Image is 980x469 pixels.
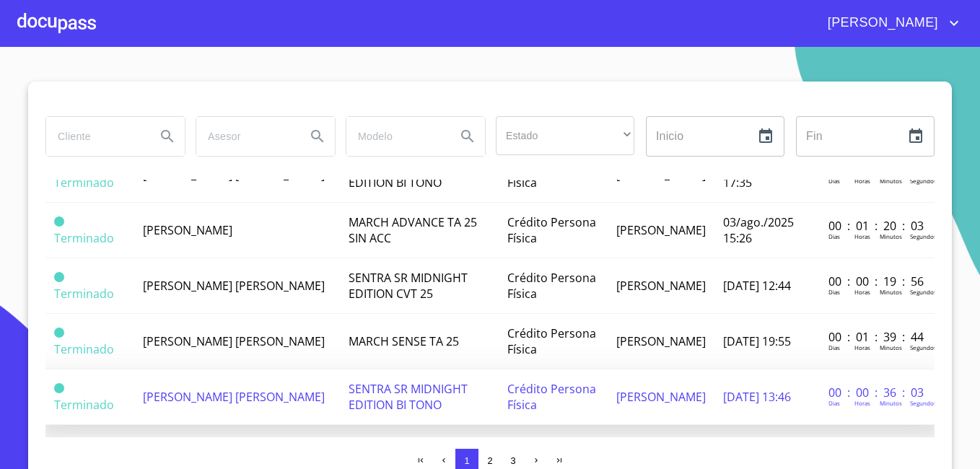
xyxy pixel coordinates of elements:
[54,286,114,302] span: Terminado
[54,383,64,393] span: Terminado
[880,399,902,407] p: Minutos
[464,455,469,466] span: 1
[496,116,634,155] div: ​
[46,117,144,156] input: search
[349,214,477,246] span: MARCH ADVANCE TA 25 SIN ACC
[507,325,596,357] span: Crédito Persona Física
[143,222,232,238] span: [PERSON_NAME]
[854,177,870,185] p: Horas
[723,214,794,246] span: 03/ago./2025 15:26
[828,232,840,240] p: Dias
[54,328,64,338] span: Terminado
[487,455,492,466] span: 2
[54,341,114,357] span: Terminado
[854,343,870,351] p: Horas
[723,389,791,405] span: [DATE] 13:46
[349,333,459,349] span: MARCH SENSE TA 25
[54,175,114,190] span: Terminado
[910,288,937,296] p: Segundos
[828,399,840,407] p: Dias
[880,177,902,185] p: Minutos
[450,119,485,154] button: Search
[828,177,840,185] p: Dias
[880,288,902,296] p: Minutos
[828,343,840,351] p: Dias
[828,288,840,296] p: Dias
[880,232,902,240] p: Minutos
[54,397,114,413] span: Terminado
[880,343,902,351] p: Minutos
[54,230,114,246] span: Terminado
[54,216,64,227] span: Terminado
[616,333,706,349] span: [PERSON_NAME]
[828,329,926,345] p: 00 : 01 : 39 : 44
[828,385,926,400] p: 00 : 00 : 36 : 03
[854,232,870,240] p: Horas
[817,12,963,35] button: account of current user
[349,437,481,468] span: VERSA SENSE CVT 25 SIN ACC
[346,117,445,156] input: search
[828,273,926,289] p: 00 : 00 : 19 : 56
[910,343,937,351] p: Segundos
[910,177,937,185] p: Segundos
[349,270,468,302] span: SENTRA SR MIDNIGHT EDITION CVT 25
[507,214,596,246] span: Crédito Persona Física
[723,333,791,349] span: [DATE] 19:55
[854,288,870,296] p: Horas
[507,381,596,413] span: Crédito Persona Física
[349,381,468,413] span: SENTRA SR MIDNIGHT EDITION BI TONO
[817,12,945,35] span: [PERSON_NAME]
[616,278,706,294] span: [PERSON_NAME]
[616,389,706,405] span: [PERSON_NAME]
[300,119,335,154] button: Search
[143,333,325,349] span: [PERSON_NAME] [PERSON_NAME]
[723,278,791,294] span: [DATE] 12:44
[507,270,596,302] span: Crédito Persona Física
[196,117,294,156] input: search
[150,119,185,154] button: Search
[510,455,515,466] span: 3
[910,399,937,407] p: Segundos
[143,278,325,294] span: [PERSON_NAME] [PERSON_NAME]
[143,389,325,405] span: [PERSON_NAME] [PERSON_NAME]
[616,222,706,238] span: [PERSON_NAME]
[854,399,870,407] p: Horas
[54,272,64,282] span: Terminado
[828,218,926,234] p: 00 : 01 : 20 : 03
[507,437,596,468] span: Crédito Persona Física
[910,232,937,240] p: Segundos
